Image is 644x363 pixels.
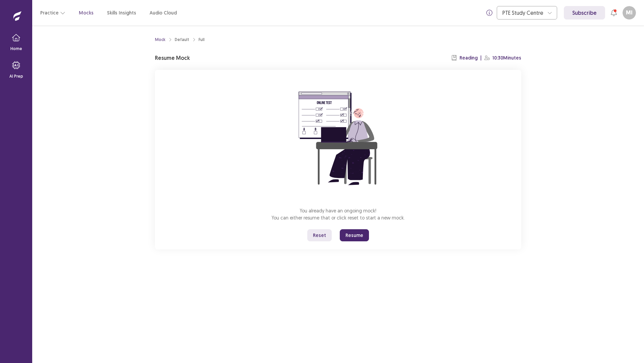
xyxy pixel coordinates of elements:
a: Mocks [79,9,94,16]
nav: breadcrumb [155,37,205,43]
div: PTE Study Centre [502,6,544,19]
p: Resume Mock [155,54,190,62]
a: Audio Cloud [150,9,177,16]
button: Resume [340,229,369,241]
p: Home [10,46,22,52]
img: attend-mock [278,78,398,199]
a: Subscribe [564,6,605,19]
div: Full [199,37,205,43]
button: MI [623,6,636,19]
button: info [483,7,495,19]
button: Practice [40,7,65,19]
p: You already have an ongoing mock! You can either resume that or click reset to start a new mock. [272,207,405,221]
div: Default [175,37,189,43]
p: | [480,54,482,62]
p: AI Prep [9,73,23,79]
p: Reading [460,54,478,62]
button: Reset [307,229,332,241]
a: Skills Insights [107,9,136,16]
p: 10:30 Minutes [492,54,521,62]
a: Mock [155,37,165,43]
